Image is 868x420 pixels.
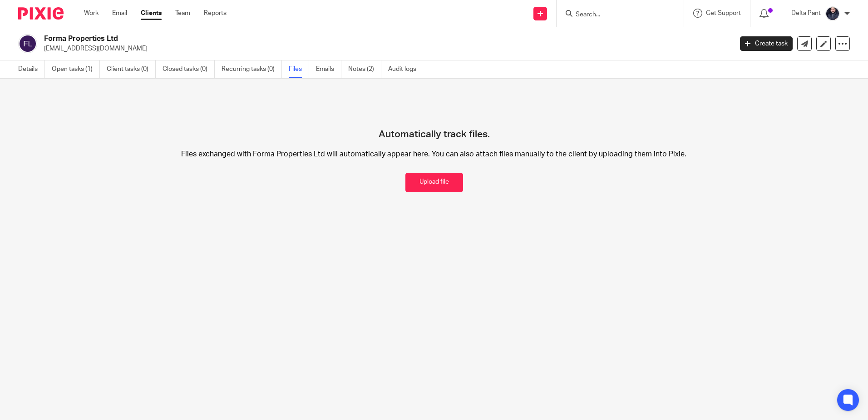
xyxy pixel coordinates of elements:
a: Audit logs [388,60,423,78]
a: Team [175,9,190,18]
p: Delta Pant [791,9,821,18]
a: Recurring tasks (0) [222,60,282,78]
a: Clients [141,9,162,18]
button: Upload file [405,173,463,192]
a: Create task [740,36,793,51]
a: Files [289,60,309,78]
img: dipesh-min.jpg [825,6,840,21]
a: Open tasks (1) [52,60,100,78]
a: Details [18,60,45,78]
a: Closed tasks (0) [163,60,215,78]
img: svg%3E [18,34,37,53]
input: Search [575,11,656,19]
p: [EMAIL_ADDRESS][DOMAIN_NAME] [44,44,726,53]
h2: Forma Properties Ltd [44,34,590,44]
a: Emails [316,60,341,78]
h4: Automatically track files. [379,97,490,140]
p: Files exchanged with Forma Properties Ltd will automatically appear here. You can also attach fil... [157,150,711,159]
span: Get Support [706,10,741,16]
a: Work [84,9,99,18]
a: Email [112,9,127,18]
a: Notes (2) [348,60,381,78]
a: Reports [204,9,227,18]
a: Client tasks (0) [107,60,156,78]
img: Pixie [18,7,64,20]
